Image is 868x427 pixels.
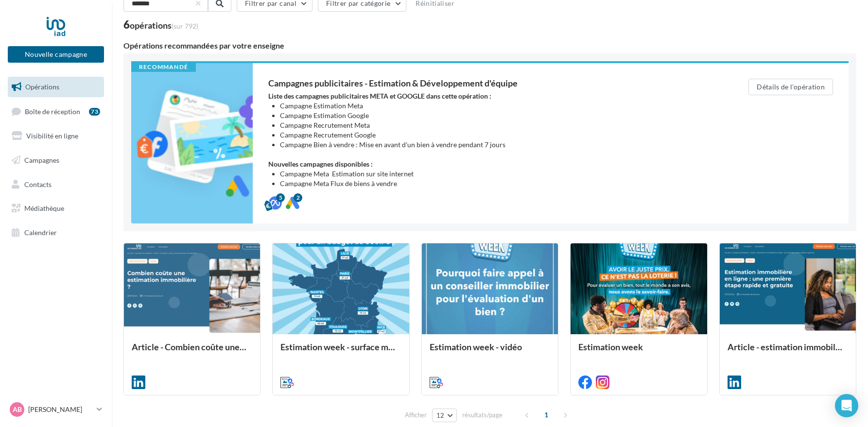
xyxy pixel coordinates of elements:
[6,77,106,97] a: Opérations
[6,174,106,195] a: Contacts
[268,92,491,100] strong: Liste des campagnes publicitaires META et GOOGLE dans cette opération :
[25,107,80,115] span: Boîte de réception
[748,79,833,95] button: Détails de l'opération
[172,22,198,30] span: (sur 792)
[26,132,78,140] span: Visibilité en ligne
[280,101,710,111] li: Campagne Estimation Meta
[6,222,106,243] a: Calendrier
[280,111,710,120] li: Campagne Estimation Google
[276,193,285,202] div: 5
[405,410,427,420] span: Afficher
[294,193,302,202] div: 2
[130,21,198,30] div: opérations
[578,342,699,361] div: Estimation week
[538,407,554,423] span: 1
[268,160,373,168] strong: Nouvelles campagnes disponibles :
[728,342,848,361] div: Article - estimation immobilière en ligne
[132,342,252,361] div: Article - Combien coûte une estimation immobilière ?
[462,410,503,420] span: résultats/page
[6,150,106,171] a: Campagnes
[835,394,858,417] div: Open Intercom Messenger
[6,101,106,122] a: Boîte de réception73
[131,63,196,72] div: Recommandé
[13,405,22,414] span: AB
[123,19,198,30] div: 6
[268,79,710,87] div: Campagnes publicitaires - Estimation & Développement d'équipe
[280,179,710,188] li: Campagne Meta Flux de biens à vendre
[6,126,106,146] a: Visibilité en ligne
[24,156,59,164] span: Campagnes
[8,46,104,63] button: Nouvelle campagne
[24,204,64,212] span: Médiathèque
[28,405,93,414] p: [PERSON_NAME]
[8,400,104,419] a: AB [PERSON_NAME]
[280,140,710,150] li: Campagne Bien à vendre : Mise en avant d'un bien à vendre pendant 7 jours
[280,130,710,140] li: Campagne Recrutement Google
[432,409,457,422] button: 12
[24,180,52,188] span: Contacts
[24,228,57,237] span: Calendrier
[436,411,445,419] span: 12
[6,198,106,219] a: Médiathèque
[25,83,59,91] span: Opérations
[280,169,710,179] li: Campagne Meta Estimation sur site internet
[430,342,550,361] div: Estimation week - vidéo
[89,108,100,116] div: 73
[280,342,401,361] div: Estimation week - surface moyenne
[123,42,856,50] div: Opérations recommandées par votre enseigne
[280,120,710,130] li: Campagne Recrutement Meta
